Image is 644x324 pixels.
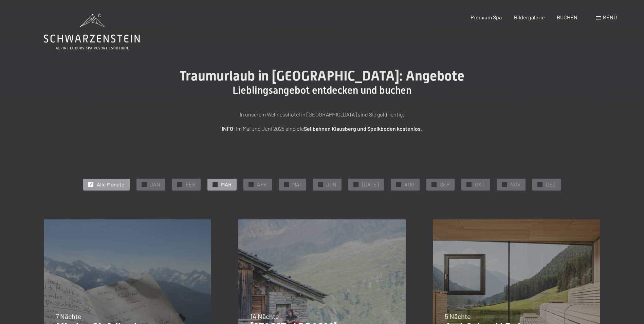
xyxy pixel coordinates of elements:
[503,182,506,187] span: ✓
[214,182,217,187] span: ✓
[222,125,233,132] strong: INFO
[445,312,471,320] span: 5 Nächte
[404,181,415,188] span: AUG
[152,124,492,133] p: : Im Mai und Juni 2025 sind die .
[539,182,541,187] span: ✓
[304,125,421,132] strong: Seilbahnen Klausberg und Speikboden kostenlos
[514,14,545,20] a: Bildergalerie
[319,182,322,187] span: ✓
[433,182,436,187] span: ✓
[221,181,232,188] span: MAR
[250,182,253,187] span: ✓
[362,181,379,188] span: [DATE]
[468,182,471,187] span: ✓
[440,181,449,188] span: SEP
[152,110,492,119] p: In unserem Wellnesshotel in [GEOGRAPHIC_DATA] sind Sie goldrichtig.
[557,14,577,20] a: BUCHEN
[397,182,400,187] span: ✓
[180,68,464,84] span: Traumurlaub in [GEOGRAPHIC_DATA]: Angebote
[56,312,81,320] span: 7 Nächte
[233,84,411,96] span: Lieblingsangebot entdecken und buchen
[510,181,520,188] span: NOV
[355,182,357,187] span: ✓
[546,181,556,188] span: DEZ
[475,181,485,188] span: OKT
[143,182,146,187] span: ✓
[186,181,196,188] span: FEB
[603,14,617,20] span: Menü
[97,181,125,188] span: Alle Monate
[250,312,279,320] span: 14 Nächte
[150,181,160,188] span: JAN
[90,182,92,187] span: ✓
[471,14,502,20] a: Premium Spa
[179,182,181,187] span: ✓
[326,181,336,188] span: JUN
